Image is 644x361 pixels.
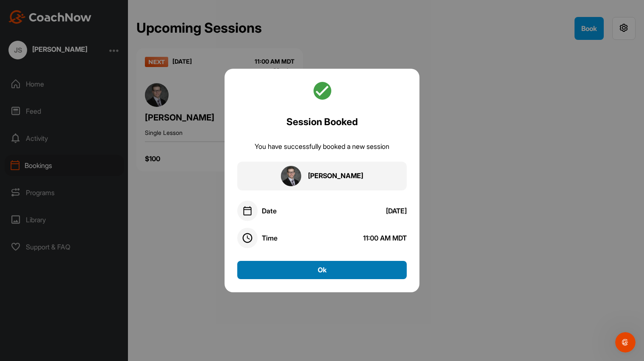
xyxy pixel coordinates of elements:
div: [PERSON_NAME] [308,171,363,181]
img: square_e67899ff5acb06df55bb3f0940a2175d.jpg [281,166,301,186]
div: Date [262,207,277,215]
div: You have successfully booked a new session [255,142,389,151]
div: [DATE] [386,207,407,215]
img: date [242,206,253,216]
div: Time [262,234,278,242]
img: time [242,233,253,243]
button: Ok [237,261,407,279]
div: 11:00 AM MDT [363,234,407,242]
iframe: Intercom live chat [615,332,636,353]
h2: Session Booked [286,115,358,129]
